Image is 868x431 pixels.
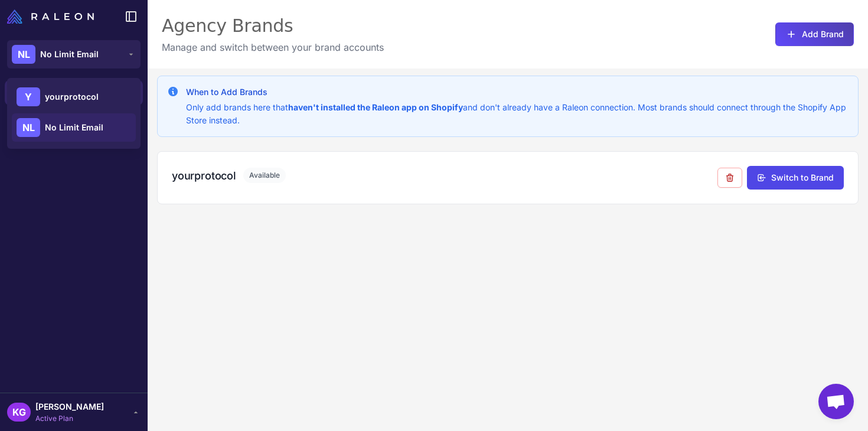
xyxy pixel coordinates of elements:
span: No Limit Email [45,121,103,134]
button: NLNo Limit Email [7,40,141,68]
img: Raleon Logo [7,9,94,24]
div: Y [17,87,40,106]
div: NL [17,118,40,137]
span: No Limit Email [40,48,99,61]
button: Add Brand [775,22,854,46]
span: Active Plan [35,413,104,424]
h3: When to Add Brands [186,86,849,99]
div: KG [7,403,31,422]
p: Only add brands here that and don't already have a Raleon connection. Most brands should connect ... [186,101,849,127]
button: Remove from agency [717,168,742,188]
strong: haven't installed the Raleon app on Shopify [288,102,463,112]
div: Agency Brands [162,14,384,38]
div: NL [12,45,35,64]
h3: yourprotocol [172,168,236,184]
span: Available [243,168,286,183]
button: Switch to Brand [747,166,844,190]
div: Open chat [818,384,854,419]
span: [PERSON_NAME] [35,400,104,413]
a: Raleon Logo [7,9,99,24]
p: Manage and switch between your brand accounts [162,40,384,54]
a: Manage Brands [5,80,143,105]
span: yourprotocol [45,90,99,103]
